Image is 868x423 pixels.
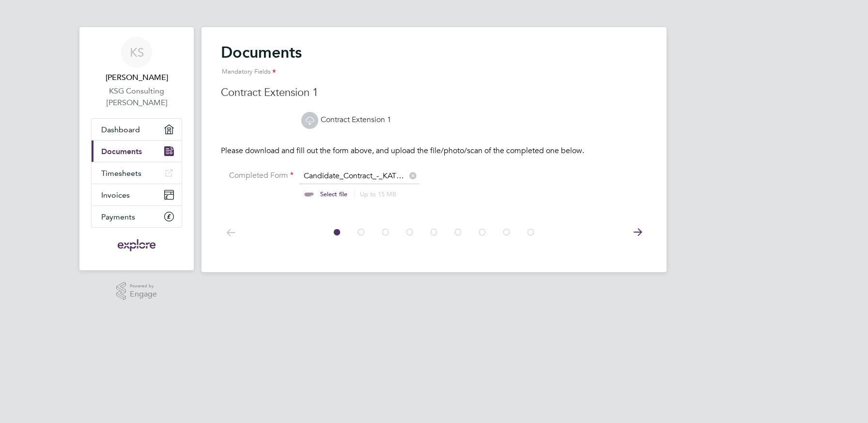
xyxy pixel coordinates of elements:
a: KSG Consulting [PERSON_NAME] [91,85,182,109]
a: Payments [92,206,182,227]
span: Payments [101,212,135,221]
span: Powered by [130,282,157,290]
p: Please download and fill out the form above, and upload the file/photo/scan of the completed one ... [221,146,647,156]
span: Timesheets [101,169,141,178]
a: Powered byEngage [116,282,157,300]
a: Go to home page [91,237,182,253]
a: KS[PERSON_NAME] [91,37,182,83]
span: Kate Slezavina [91,72,182,83]
span: Documents [101,147,142,156]
nav: Main navigation [79,27,194,270]
a: Dashboard [92,119,182,140]
div: Mandatory Fields [221,62,647,82]
img: exploregroup-logo-retina.png [117,237,157,253]
a: Timesheets [92,162,182,184]
span: KS [130,46,144,59]
label: Completed Form [221,171,294,181]
h3: Contract Extension 1 [221,86,647,100]
a: Invoices [92,184,182,205]
span: Engage [130,290,157,298]
a: Contract Extension 1 [301,115,391,125]
span: Invoices [101,190,130,200]
h2: Documents [221,43,647,82]
a: Documents [92,141,182,162]
span: Dashboard [101,125,140,134]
